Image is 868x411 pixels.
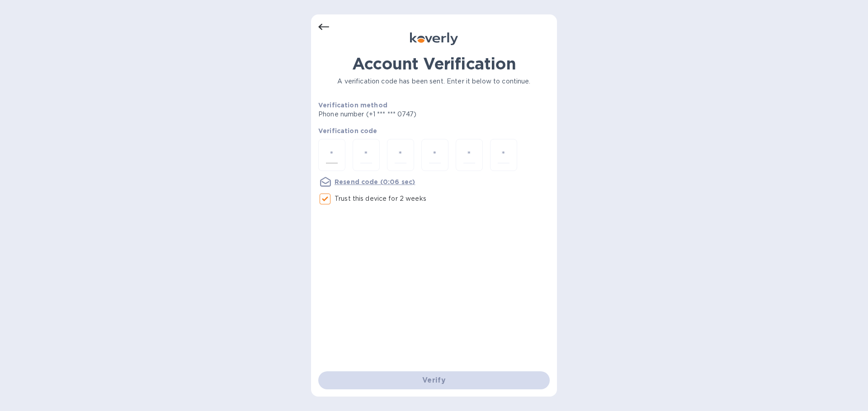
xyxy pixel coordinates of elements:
[318,54,550,73] h1: Account Verification
[335,194,426,203] p: Trust this device for 2 weeks
[318,102,387,109] b: Verification method
[335,178,415,185] u: Resend code (0:06 sec)
[318,126,550,135] p: Verification code
[318,77,550,86] p: A verification code has been sent. Enter it below to continue.
[318,110,486,119] p: Phone number (+1 *** *** 0747)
